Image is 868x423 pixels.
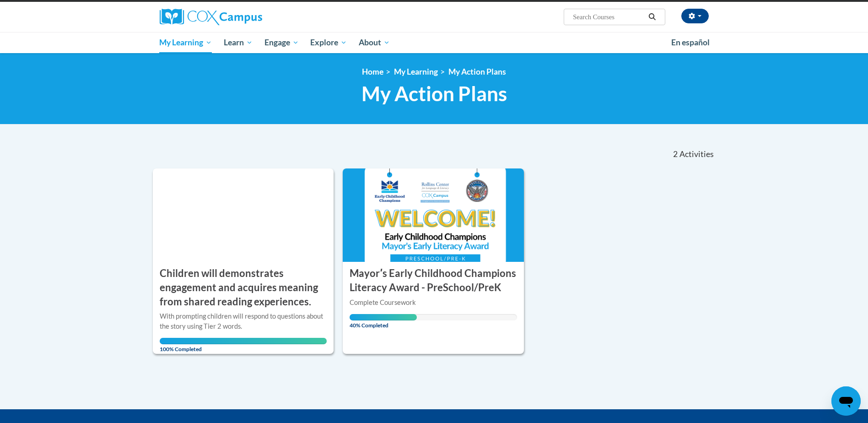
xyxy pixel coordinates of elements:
span: En español [671,38,710,47]
div: Complete Coursework [350,298,517,308]
button: Account Settings [681,9,709,23]
button: Search [645,11,659,22]
a: Course Logo Mayorʹs Early Childhood Champions Literacy Award - PreSchool/PreKComplete CourseworkY... [343,168,524,354]
a: Explore [304,32,353,53]
a: About [353,32,396,53]
iframe: Button to launch messaging window [831,386,861,416]
h3: Mayorʹs Early Childhood Champions Literacy Award - PreSchool/PreK [350,266,517,295]
span: 40% Completed [350,314,416,329]
span: Activities [679,149,714,159]
div: Your progress [160,338,327,344]
div: Your progress [350,314,416,320]
span: 100% Completed [160,338,327,352]
span: My Action Plans [361,81,507,106]
a: Cox Campus [160,9,334,25]
a: En español [665,33,716,52]
span: About [359,37,390,48]
a: Learn [218,32,259,53]
a: Children will demonstrates engagement and acquires meaning from shared reading experiences.With p... [153,168,334,354]
span: Engage [264,37,299,48]
div: With prompting children will respond to questions about the story using Tier 2 words. [160,311,327,331]
a: My Learning [394,67,438,76]
img: Course Logo [343,168,524,262]
span: My Learning [159,37,212,48]
a: My Action Plans [448,67,506,76]
div: Main menu [146,32,722,53]
a: Home [362,67,383,76]
img: Cox Campus [160,9,262,25]
a: My Learning [154,32,218,53]
span: Explore [310,37,347,48]
a: Engage [259,32,305,53]
span: 2 [673,149,678,159]
input: Search Courses [572,11,645,22]
span: Learn [224,37,253,48]
h3: Children will demonstrates engagement and acquires meaning from shared reading experiences. [160,266,327,309]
